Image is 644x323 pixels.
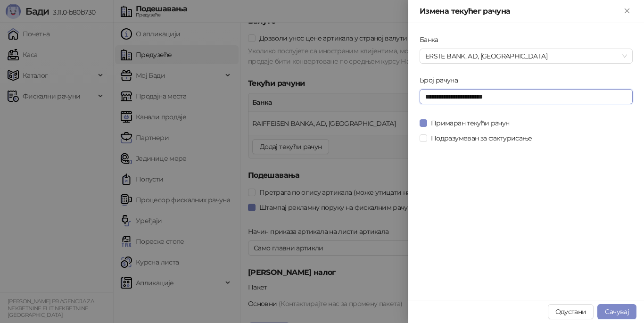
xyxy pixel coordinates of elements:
[427,118,513,128] span: Примаран текући рачун
[548,304,594,319] button: Одустани
[597,304,636,319] button: Сачувај
[605,307,629,316] span: Сачувај
[420,75,463,85] label: Број рачуна
[420,6,621,17] div: Измена текућег рачуна
[621,6,633,17] button: Close
[420,34,444,45] label: Банка
[420,89,633,104] input: Број рачуна
[427,133,536,143] span: Подразумеван за фактурисање
[425,49,627,63] span: ERSTE BANK, AD, NOVI SAD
